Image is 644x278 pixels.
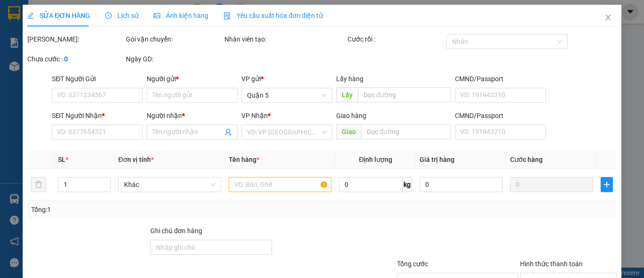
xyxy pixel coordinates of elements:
div: VP gửi [241,74,332,84]
span: Giá trị hàng [420,156,454,163]
span: Lấy hàng [336,75,363,83]
label: Hình thức thanh toán [520,260,583,268]
span: clock-circle [105,12,112,19]
button: delete [31,177,46,192]
span: 20.000 [15,48,38,57]
span: kg [403,177,412,192]
p: Nhận: [82,10,140,19]
div: Tổng: 1 [31,204,249,215]
span: Yêu cầu xuất hóa đơn điện tử [223,12,323,19]
span: diễm châu [82,20,117,29]
span: Ảnh kiện hàng [154,12,208,19]
div: Người nhận [147,110,238,121]
span: edit [27,12,34,19]
span: Đơn vị tính [118,156,153,163]
span: picture [154,12,160,19]
img: icon [223,12,231,20]
span: 0367976316 [82,31,124,40]
input: 0 [510,177,593,192]
span: 1 [135,65,140,76]
p: Gửi từ: [4,10,80,19]
div: Cước rồi : [347,34,444,44]
span: Giao hàng [336,112,366,119]
span: Quận 5 [247,88,327,102]
span: Khác [124,177,215,192]
label: Ghi chú đơn hàng [150,227,202,235]
div: [PERSON_NAME]: [27,34,124,44]
span: Tên hàng [229,156,259,163]
span: VP Nhận [241,112,268,119]
span: close [604,14,612,21]
td: CC: [81,46,141,59]
button: plus [600,177,613,192]
span: Tổng cước [397,260,428,268]
span: Cước hàng [510,156,543,163]
div: CMND/Passport [454,74,545,84]
div: Người gửi [147,74,238,84]
div: SĐT Người Gửi [52,74,143,84]
span: Lấy [336,87,358,102]
div: CMND/Passport [454,110,545,121]
div: Chưa cước : [27,54,124,64]
input: VD: Bàn, Ghế [229,177,331,192]
b: 0 [64,55,68,63]
span: Định lượng [359,156,392,163]
span: 1 - Gói nhỏ ([GEOGRAPHIC_DATA]) [4,61,80,79]
span: plus [601,181,612,188]
button: Close [595,5,621,31]
input: Dọc đường [361,124,451,139]
span: 0908921207 [4,31,46,40]
td: CR: [3,46,81,59]
span: 0 [93,48,97,57]
span: SL [58,156,66,163]
div: Ngày GD: [126,54,223,64]
div: Nhân viên tạo: [224,34,346,44]
span: Giao [336,124,361,139]
input: Dọc đường [358,87,451,102]
span: Bến Tre [101,10,128,19]
div: Gói vận chuyển: [126,34,223,44]
span: SỬA ĐƠN HÀNG [27,12,90,19]
span: user-add [224,128,232,136]
span: Thúy [4,20,21,29]
span: Lịch sử [105,12,139,19]
div: SĐT Người Nhận [52,110,143,121]
input: Ghi chú đơn hàng [150,240,272,255]
span: SL: [124,66,135,75]
span: Quận 5 [26,10,51,19]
